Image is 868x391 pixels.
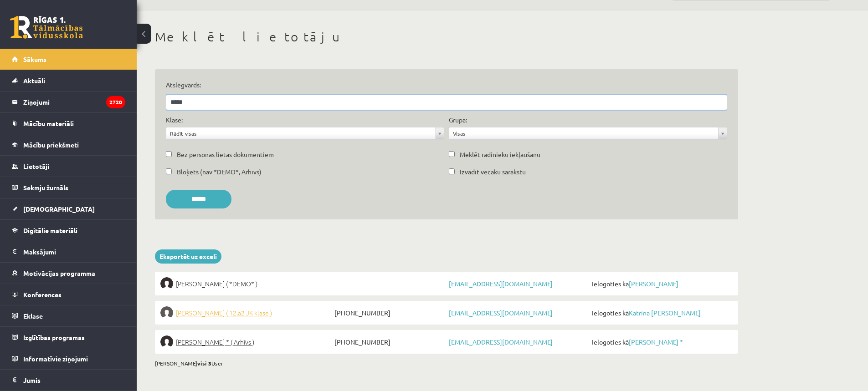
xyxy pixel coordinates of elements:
span: [DEMOGRAPHIC_DATA] [23,205,95,213]
a: Informatīvie ziņojumi [12,348,125,369]
legend: Ziņojumi [23,91,125,112]
span: [PERSON_NAME] * ( Arhīvs ) [176,335,254,348]
a: [PERSON_NAME] ( 12.a2 JK klase ) [160,306,332,319]
span: Aktuāli [23,76,45,85]
a: Digitālie materiāli [12,220,125,241]
legend: Maksājumi [23,241,125,262]
a: Lietotāji [12,156,125,177]
span: Ielogoties kā [590,306,733,319]
img: Rūdolfs Timšāns * [160,335,173,348]
a: Izglītības programas [12,327,125,348]
a: Mācību priekšmeti [12,134,125,155]
span: Ielogoties kā [590,335,733,348]
span: [PERSON_NAME] ( *DEMO* ) [176,277,257,290]
label: Bez personas lietas dokumentiem [177,150,274,159]
a: Sekmju žurnāls [12,177,125,198]
a: Jumis [12,370,125,391]
a: [EMAIL_ADDRESS][DOMAIN_NAME] [449,309,553,317]
span: Ielogoties kā [590,277,733,290]
a: [PERSON_NAME] * [629,338,683,346]
label: Atslēgvārds: [166,80,727,90]
span: Eklase [23,312,43,320]
span: Mācību materiāli [23,119,74,127]
span: Digitālie materiāli [23,226,77,234]
a: [PERSON_NAME] [629,279,678,288]
div: [PERSON_NAME] User [155,359,738,367]
a: Eklase [12,305,125,326]
label: Grupa: [449,115,467,125]
span: Visas [453,127,715,139]
label: Meklēt radinieku iekļaušanu [460,150,540,159]
span: Izglītības programas [23,333,85,341]
span: Mācību priekšmeti [23,141,79,149]
span: Rādīt visas [170,127,432,139]
a: [PERSON_NAME] * ( Arhīvs ) [160,335,332,348]
span: Jumis [23,376,41,384]
b: visi 3 [197,360,211,367]
img: Katrīna Kate Timša [160,306,173,319]
a: [EMAIL_ADDRESS][DOMAIN_NAME] [449,338,553,346]
span: Konferences [23,290,62,299]
span: Sekmju žurnāls [23,183,68,192]
a: [EMAIL_ADDRESS][DOMAIN_NAME] [449,279,553,288]
h1: Meklēt lietotāju [155,29,738,45]
span: Lietotāji [23,162,49,170]
img: Sindija Timsane [160,277,173,290]
a: Rīgas 1. Tālmācības vidusskola [10,16,83,39]
a: Motivācijas programma [12,263,125,284]
span: Sākums [23,55,46,63]
a: Eksportēt uz exceli [155,249,221,264]
span: Informatīvie ziņojumi [23,355,88,363]
a: [DEMOGRAPHIC_DATA] [12,198,125,219]
span: [PHONE_NUMBER] [332,306,447,319]
a: Sākums [12,49,125,70]
span: [PERSON_NAME] ( 12.a2 JK klase ) [176,306,272,319]
a: Rādīt visas [166,127,444,139]
label: Bloķēts (nav *DEMO*, Arhīvs) [177,167,262,177]
a: Ziņojumi2720 [12,91,125,112]
span: Motivācijas programma [23,269,95,277]
a: Maksājumi [12,241,125,262]
a: [PERSON_NAME] ( *DEMO* ) [160,277,332,290]
label: Izvadīt vecāku sarakstu [460,167,526,177]
a: Visas [449,127,727,139]
a: Katrīna [PERSON_NAME] [629,309,701,317]
label: Klase: [166,115,183,125]
span: [PHONE_NUMBER] [332,335,447,348]
a: Konferences [12,284,125,305]
a: Mācību materiāli [12,113,125,134]
a: Aktuāli [12,70,125,91]
i: 2720 [106,96,125,108]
